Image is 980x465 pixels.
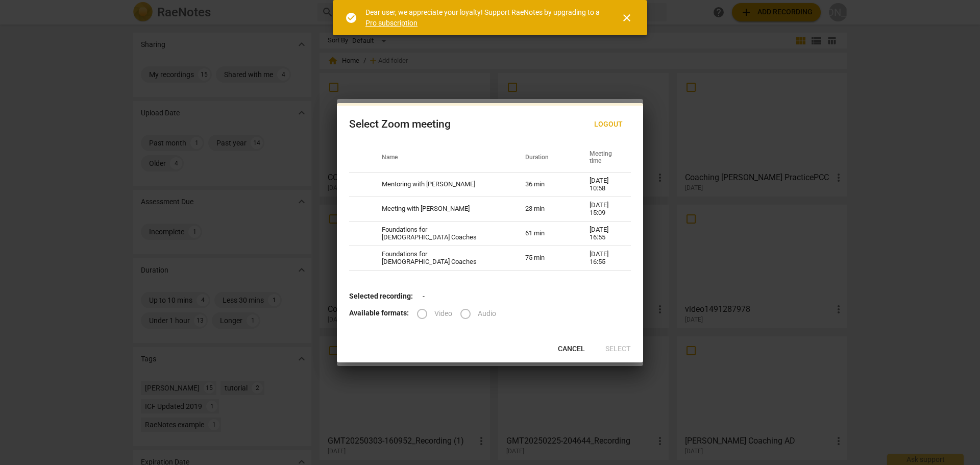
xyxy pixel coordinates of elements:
button: Close [615,6,639,30]
td: Meeting with [PERSON_NAME] [370,197,513,222]
span: close [621,12,633,24]
b: Selected recording: [349,292,413,300]
button: Cancel [550,340,593,358]
td: [DATE] 16:55 [577,222,631,246]
td: Foundations for [DEMOGRAPHIC_DATA] Coaches [370,222,513,246]
span: Logout [594,119,623,130]
td: Foundations for [DEMOGRAPHIC_DATA] Coaches [370,246,513,271]
td: [DATE] 10:58 [577,173,631,197]
div: Dear user, we appreciate your loyalty! Support RaeNotes by upgrading to a [365,7,602,28]
td: [DATE] 15:09 [577,197,631,222]
td: 36 min [513,173,577,197]
span: Video [434,308,452,319]
td: 75 min [513,246,577,271]
td: 23 min [513,197,577,222]
td: 61 min [513,222,577,246]
th: Name [370,144,513,173]
th: Meeting time [577,144,631,173]
span: Cancel [558,344,585,354]
p: - [349,291,631,302]
span: check_circle [345,12,357,24]
button: Logout [586,115,631,134]
td: Mentoring with [PERSON_NAME] [370,173,513,197]
td: [DATE] 16:55 [577,246,631,271]
div: Select Zoom meeting [349,118,451,131]
span: Audio [478,308,496,319]
th: Duration [513,144,577,173]
b: Available formats: [349,309,409,317]
div: File type [417,309,504,317]
a: Pro subscription [365,19,418,27]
